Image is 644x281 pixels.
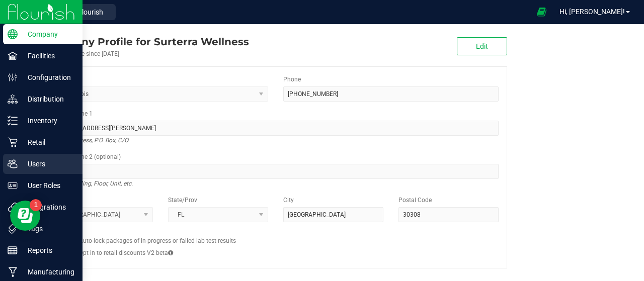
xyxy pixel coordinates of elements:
[8,180,18,191] inline-svg: User Roles
[283,86,499,102] input: (123) 456-7890
[8,224,18,234] inline-svg: Tags
[8,202,18,212] inline-svg: Integrations
[8,51,18,61] inline-svg: Facilities
[53,230,499,236] h2: Configs
[18,71,78,83] p: Configuration
[530,2,553,22] span: Open Ecommerce Menu
[283,196,294,205] label: City
[18,50,78,62] p: Facilities
[53,121,499,136] input: Address
[8,94,18,104] inline-svg: Distribution
[283,207,383,222] input: City
[53,177,133,190] i: Suite, Building, Floor, Unit, etc.
[8,116,18,126] inline-svg: Inventory
[53,134,128,146] i: Street address, P.O. Box, C/O
[398,207,499,222] input: Postal Code
[44,49,249,58] div: Account active since [DATE]
[18,266,78,278] p: Manufacturing
[283,75,301,84] label: Phone
[18,179,78,192] p: User Roles
[10,201,40,231] iframe: Resource center
[53,164,499,179] input: Suite, Building, Unit, etc.
[18,201,78,213] p: Integrations
[559,8,625,16] span: Hi, [PERSON_NAME]!
[44,34,249,49] div: Surterra Wellness
[457,37,507,55] button: Edit
[8,245,18,255] inline-svg: Reports
[53,152,121,161] label: Address Line 2 (optional)
[398,196,432,205] label: Postal Code
[79,248,173,257] label: Opt in to retail discounts V2 beta
[18,28,78,40] p: Company
[18,158,78,170] p: Users
[18,115,78,127] p: Inventory
[8,29,18,39] inline-svg: Company
[30,199,42,211] iframe: Resource center unread badge
[168,196,197,205] label: State/Prov
[8,267,18,277] inline-svg: Manufacturing
[18,136,78,148] p: Retail
[18,244,78,256] p: Reports
[8,72,18,82] inline-svg: Configuration
[8,137,18,147] inline-svg: Retail
[79,236,236,245] label: Auto-lock packages of in-progress or failed lab test results
[18,93,78,105] p: Distribution
[8,159,18,169] inline-svg: Users
[476,42,488,50] span: Edit
[18,223,78,235] p: Tags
